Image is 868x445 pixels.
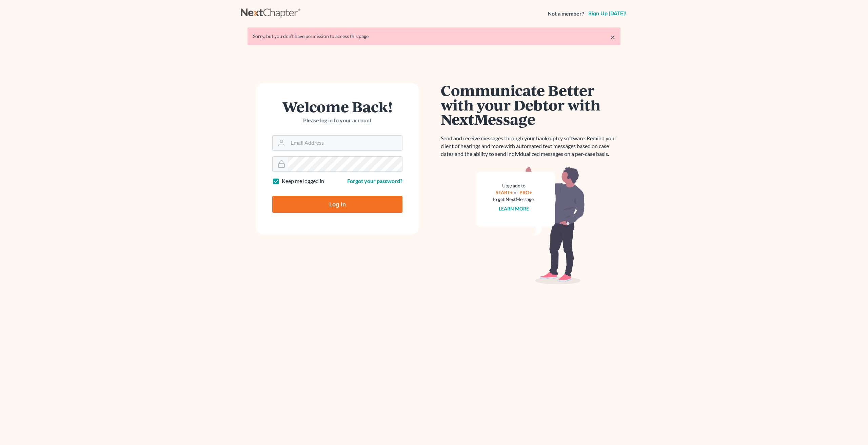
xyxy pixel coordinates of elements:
h1: Communicate Better with your Debtor with NextMessage [441,83,620,126]
a: PRO+ [519,189,532,195]
p: Please log in to your account [272,117,402,124]
div: Sorry, but you don't have permission to access this page [253,33,615,40]
div: to get NextMessage. [493,196,535,203]
a: START+ [496,189,513,195]
strong: Not a member? [548,10,584,18]
a: × [610,33,615,41]
p: Send and receive messages through your bankruptcy software. Remind your client of hearings and mo... [441,135,620,158]
a: Sign up [DATE]! [587,11,627,16]
div: Upgrade to [493,182,535,189]
a: Learn more [499,206,529,211]
label: Keep me logged in [282,177,324,185]
a: Forgot your password? [347,178,402,184]
input: Log In [272,196,402,213]
input: Email Address [288,136,402,150]
img: nextmessage_bg-59042aed3d76b12b5cd301f8e5b87938c9018125f34e5fa2b7a6b67550977c72.svg [476,166,585,285]
h1: Welcome Back! [272,99,402,114]
span: or [514,189,518,195]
